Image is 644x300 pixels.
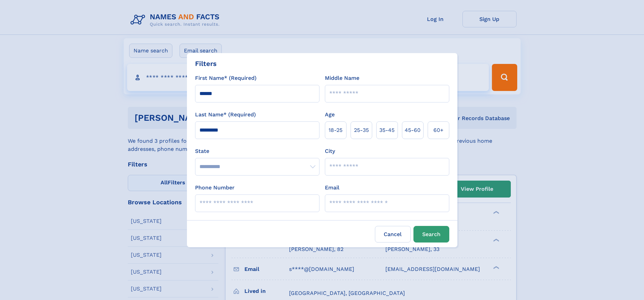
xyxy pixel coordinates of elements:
[375,226,411,243] label: Cancel
[325,147,335,155] label: City
[354,126,369,134] span: 25‑35
[413,226,449,243] button: Search
[195,111,256,119] label: Last Name* (Required)
[195,74,257,82] label: First Name* (Required)
[325,74,359,82] label: Middle Name
[379,126,395,134] span: 35‑45
[195,184,235,192] label: Phone Number
[195,147,319,155] label: State
[325,111,335,119] label: Age
[405,126,421,134] span: 45‑60
[195,59,217,69] div: Filters
[325,184,339,192] label: Email
[433,126,444,134] span: 60+
[329,126,342,134] span: 18‑25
